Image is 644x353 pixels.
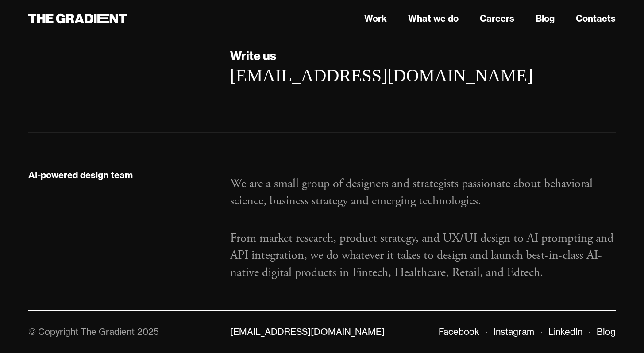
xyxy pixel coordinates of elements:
[230,175,616,210] p: We are a small group of designers and strategists passionate about behavioral science, business s...
[480,12,514,25] a: Careers
[408,12,459,25] a: What we do
[137,326,159,337] div: 2025
[548,326,582,337] a: LinkedIn
[364,12,387,25] a: Work
[494,326,534,337] a: Instagram
[536,12,555,25] a: Blog
[230,65,533,85] a: [EMAIL_ADDRESS][DOMAIN_NAME]
[230,326,385,337] a: [EMAIL_ADDRESS][DOMAIN_NAME]
[230,48,277,63] strong: Write us
[230,230,616,282] p: From market research, product strategy, and UX/UI design to AI prompting and API integration, we ...
[597,326,616,337] a: Blog
[576,12,616,25] a: Contacts
[439,326,479,337] a: Facebook
[28,169,133,180] strong: AI-powered design team
[28,326,135,337] div: © Copyright The Gradient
